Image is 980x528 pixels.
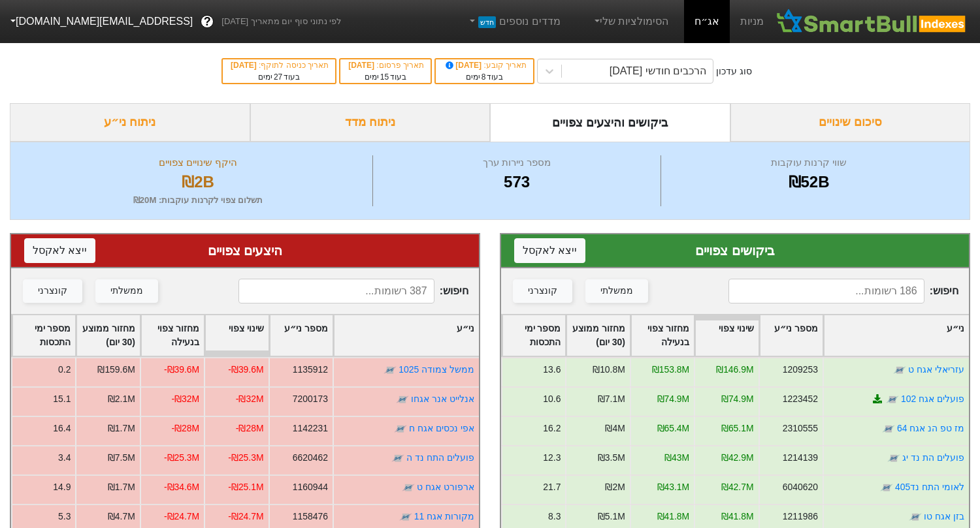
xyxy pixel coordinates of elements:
a: פועלים התח נד ה [406,452,474,463]
div: ניתוח ני״ע [10,103,250,142]
div: 1135912 [293,363,328,377]
div: 13.6 [543,363,561,377]
div: 2310555 [783,422,818,435]
div: ₪10.8M [593,363,625,377]
div: 16.2 [543,422,561,435]
div: Toggle SortBy [205,315,268,356]
button: ממשלתי [585,279,648,303]
div: ₪65.1M [721,422,754,435]
img: tase link [391,452,404,465]
div: בעוד ימים [442,71,527,83]
span: חיפוש : [238,279,468,303]
div: שווי קרנות עוקבות [664,155,953,170]
img: tase link [396,393,409,406]
div: תאריך קובע : [442,59,527,71]
div: Toggle SortBy [334,315,479,356]
div: Toggle SortBy [631,315,694,356]
span: חיפוש : [728,279,958,303]
div: Toggle SortBy [695,315,758,356]
div: 15.1 [53,392,71,406]
div: ביקושים והיצעים צפויים [490,103,730,142]
div: בעוד ימים [347,71,424,83]
div: 16.4 [53,422,71,435]
div: ₪4M [605,422,625,435]
span: 8 [482,72,486,82]
div: 1158476 [293,510,328,523]
div: ₪41.8M [721,510,754,523]
a: מז טפ הנ אגח 64 [897,423,964,433]
div: ממשלתי [600,284,633,298]
div: תאריך כניסה לתוקף : [229,59,329,71]
div: ₪74.9M [657,392,690,406]
img: tase link [880,481,893,494]
div: ₪41.8M [657,510,690,523]
a: אנלייט אנר אגחו [411,394,474,404]
div: Toggle SortBy [270,315,333,356]
div: ₪74.9M [721,392,754,406]
div: תשלום צפוי לקרנות עוקבות : ₪20M [27,194,369,207]
div: ₪2B [27,170,369,194]
div: 0.2 [58,363,71,377]
div: היצעים צפויים [24,241,466,260]
a: פועלים הת נד יג [902,452,964,463]
div: 1211986 [783,510,818,523]
button: ייצא לאקסל [24,238,95,263]
div: -₪25.3M [228,451,263,465]
a: פועלים אגח 102 [901,394,964,404]
button: ייצא לאקסל [514,238,585,263]
div: Toggle SortBy [824,315,969,356]
div: ₪3.5M [598,451,625,465]
div: Toggle SortBy [566,315,629,356]
div: 10.6 [543,392,561,406]
div: Toggle SortBy [76,315,139,356]
button: ממשלתי [95,279,158,303]
div: 8.3 [548,510,561,523]
div: ביקושים צפויים [514,241,956,260]
div: -₪32M [171,392,199,406]
div: 5.3 [58,510,71,523]
div: -₪24.7M [164,510,199,523]
span: [DATE] [348,61,376,70]
a: מדדים נוספיםחדש [462,8,566,35]
div: 6620462 [293,451,328,465]
input: 186 רשומות... [728,279,924,303]
span: [DATE] [231,61,259,70]
img: tase link [893,364,906,377]
a: הסימולציות שלי [587,8,674,35]
img: tase link [399,510,412,523]
span: 15 [380,72,389,82]
div: 3.4 [58,451,71,465]
div: ₪43M [664,451,689,465]
div: 6040620 [783,480,818,494]
div: היקף שינויים צפויים [27,155,369,170]
a: מקורות אגח 11 [414,511,474,521]
input: 387 רשומות... [238,279,434,303]
img: tase link [402,481,415,494]
div: ₪43.1M [657,480,690,494]
span: ? [204,13,211,31]
button: קונצרני [23,279,82,303]
div: 7200173 [293,392,328,406]
span: חדש [478,16,496,28]
div: 21.7 [543,480,561,494]
div: ₪2M [605,480,625,494]
div: ניתוח מדד [250,103,491,142]
div: ₪42.9M [721,451,754,465]
div: 1142231 [293,422,328,435]
div: ₪1.7M [108,480,135,494]
div: ₪65.4M [657,422,690,435]
a: לאומי התח נד405 [895,482,964,492]
a: ממשל צמודה 1025 [399,364,474,375]
a: עזריאלי אגח ט [908,364,964,375]
div: ₪42.7M [721,480,754,494]
div: 1160944 [293,480,328,494]
div: קונצרני [38,284,67,298]
div: ₪159.6M [97,363,135,377]
div: ₪2.1M [108,392,135,406]
div: ממשלתי [110,284,143,298]
span: [DATE] [444,61,484,70]
div: Toggle SortBy [760,315,823,356]
div: ₪7.1M [598,392,625,406]
div: הרכבים חודשי [DATE] [610,63,706,79]
div: -₪24.7M [228,510,263,523]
